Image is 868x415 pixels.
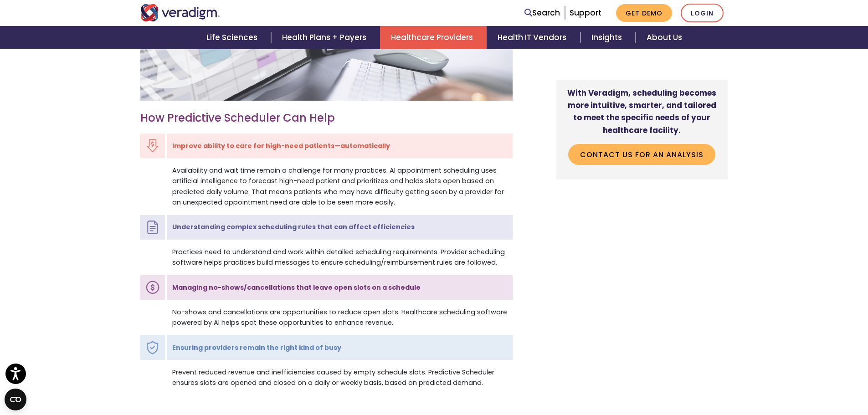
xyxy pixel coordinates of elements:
a: About Us [636,26,693,49]
td: Availability and wait time remain a challenge for many practices. AI appointment scheduling uses ... [166,159,513,214]
a: Get Demo [616,4,672,22]
button: Open CMP widget [5,389,26,410]
img: icon-note.svg [146,220,159,234]
img: Veradigm logo [140,4,220,21]
img: icon-down-arrow-dollarsign.svg [146,139,159,153]
iframe: Drift Chat Widget [693,349,857,404]
a: Health IT Vendors [487,26,580,49]
a: Insights [580,26,636,49]
a: Login [681,4,724,22]
img: icon-circle-dollarsign.svg [146,281,159,294]
a: Contact us for an Analysis [568,144,715,165]
h3: How Predictive Scheduler Can Help [140,112,513,125]
a: Life Sciences [195,26,271,49]
img: icon-shield-checkmark.svg [146,341,159,354]
td: Prevent reduced revenue and inefficiencies caused by empty schedule slots. Predictive Scheduler e... [166,361,513,395]
a: Healthcare Providers [380,26,487,49]
strong: Understanding complex scheduling rules that can affect efficiencies [172,222,415,231]
strong: With Veradigm, scheduling becomes more intuitive, smarter, and tailored to meet the specific need... [567,87,716,136]
a: Support [570,7,601,18]
a: Search [524,7,560,19]
strong: Ensuring providers remain the right kind of busy [172,343,341,352]
strong: Managing no-shows/cancellations that leave open slots on a schedule [172,283,421,292]
a: Health Plans + Payers [271,26,380,49]
strong: Improve ability to care for high-need patients—automatically [172,141,390,150]
td: Practices need to understand and work within detailed scheduling requirements. Provider schedulin... [166,241,513,274]
td: No-shows and cancellations are opportunities to reduce open slots. Healthcare scheduling software... [166,301,513,334]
